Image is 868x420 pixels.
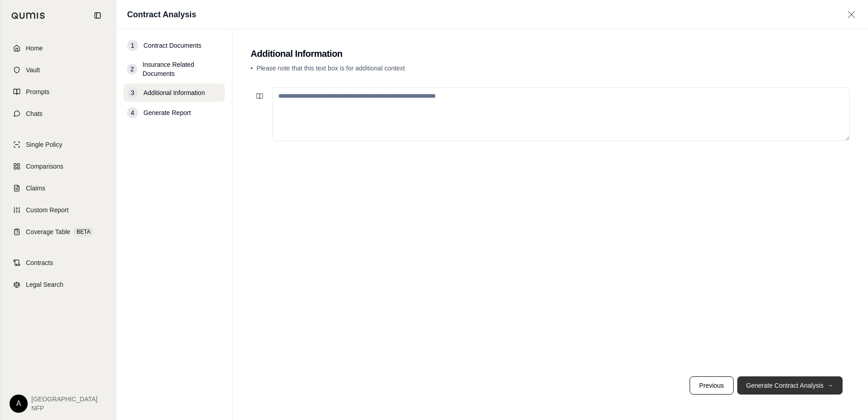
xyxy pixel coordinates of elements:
button: Generate Contract Analysis→ [737,376,843,395]
span: • [251,65,253,72]
span: Generate Report [143,108,191,117]
a: Home [6,38,110,58]
img: Qumis Logo [11,12,45,19]
a: Single Policy [6,135,110,155]
a: Legal Search [6,275,110,295]
span: Contract Documents [143,41,202,50]
span: Vault [26,65,40,75]
span: Prompts [26,87,49,96]
a: Chats [6,104,110,124]
span: [GEOGRAPHIC_DATA] [31,395,98,404]
span: Legal Search [26,280,64,289]
span: Please note that this text box is for additional context [256,65,405,72]
span: Home [26,44,43,53]
a: Contracts [6,253,110,273]
a: Coverage TableBETA [6,222,110,242]
h1: Contract Analysis [127,8,196,21]
button: Collapse sidebar [90,8,105,23]
span: BETA [74,227,93,236]
span: Comparisons [26,162,63,171]
a: Vault [6,60,110,80]
span: → [827,381,833,390]
span: Chats [26,109,43,118]
button: Previous [690,376,733,395]
a: Comparisons [6,156,110,176]
a: Claims [6,178,110,198]
span: Insurance Related Documents [143,60,221,78]
span: Custom Report [26,205,69,215]
div: 2 [127,64,137,75]
span: Additional Information [143,88,205,97]
h2: Additional Information [251,47,850,60]
a: Custom Report [6,200,110,220]
div: 4 [127,107,138,118]
span: NFP [31,404,98,413]
span: Coverage Table [26,227,70,236]
span: Claims [26,184,45,193]
div: 3 [127,87,138,98]
span: Single Policy [26,140,62,149]
a: Prompts [6,82,110,102]
span: Contracts [26,258,53,267]
div: 1 [127,40,138,51]
div: A [10,395,28,413]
